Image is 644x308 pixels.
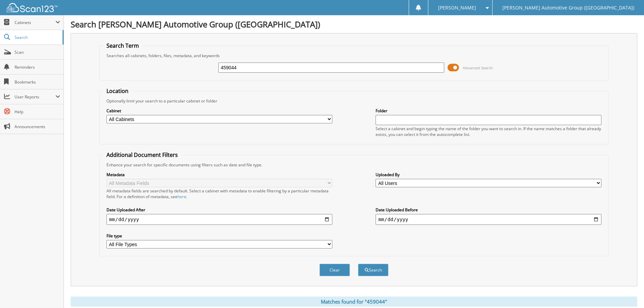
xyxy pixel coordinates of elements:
[106,207,332,213] label: Date Uploaded After
[106,172,332,177] label: Metadata
[15,64,60,70] span: Reminders
[103,42,142,49] legend: Search Term
[376,214,601,225] input: end
[610,276,644,308] iframe: Chat Widget
[103,151,181,159] legend: Additional Document Filters
[103,98,605,104] div: Optionally limit your search to a particular cabinet or folder
[358,264,388,276] button: Search
[103,87,132,95] legend: Location
[15,124,60,129] span: Announcements
[15,94,55,100] span: User Reports
[7,3,57,12] img: scan123-logo-white.svg
[177,194,186,199] a: here
[71,19,637,30] h1: Search [PERSON_NAME] Automotive Group ([GEOGRAPHIC_DATA])
[103,53,605,58] div: Searches all cabinets, folders, files, metadata, and keywords
[502,6,634,10] span: [PERSON_NAME] Automotive Group ([GEOGRAPHIC_DATA])
[71,297,637,307] div: Matches found for "459044"
[463,65,493,70] span: Advanced Search
[15,109,60,115] span: Help
[376,207,601,213] label: Date Uploaded Before
[376,126,601,137] div: Select a cabinet and begin typing the name of the folder you want to search in. If the name match...
[15,79,60,85] span: Bookmarks
[438,6,476,10] span: [PERSON_NAME]
[103,162,605,168] div: Enhance your search for specific documents using filters such as date and file type.
[376,172,601,177] label: Uploaded By
[15,34,59,40] span: Search
[106,233,332,239] label: File type
[376,108,601,114] label: Folder
[106,214,332,225] input: start
[15,49,60,55] span: Scan
[106,108,332,114] label: Cabinet
[15,20,55,25] span: Cabinets
[106,188,332,199] div: All metadata fields are searched by default. Select a cabinet with metadata to enable filtering b...
[319,264,350,276] button: Clear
